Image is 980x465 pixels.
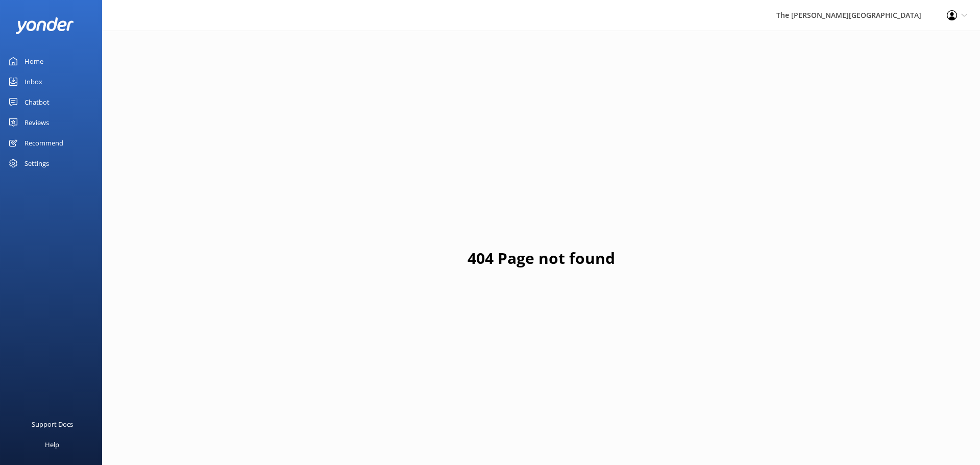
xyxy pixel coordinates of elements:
div: Help [45,434,59,455]
div: Settings [24,153,49,174]
img: yonder-white-logo.png [15,17,74,34]
div: Support Docs [32,414,73,434]
div: Reviews [24,112,49,133]
div: Inbox [24,71,42,92]
div: Chatbot [24,92,50,112]
h1: 404 Page not found [468,246,615,271]
div: Recommend [24,133,63,153]
div: Home [24,51,43,71]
